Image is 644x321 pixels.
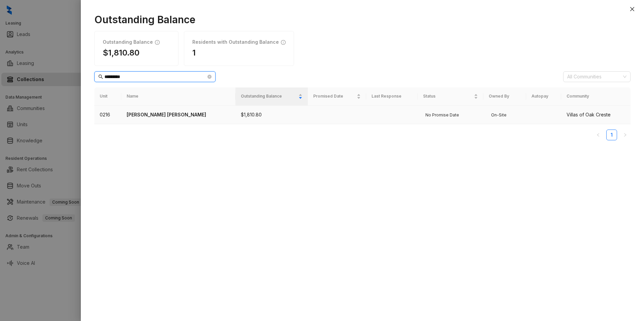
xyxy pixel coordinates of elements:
button: Close [628,5,636,13]
button: right [620,130,631,140]
a: 1 [607,130,617,140]
td: $1,810.80 [235,106,308,124]
span: No Promise Date [423,112,461,118]
span: close-circle [207,75,212,79]
th: Owned By [483,87,526,105]
span: search [98,74,103,79]
span: left [596,133,600,137]
span: Status [423,93,473,100]
h1: Outstanding Balance [94,13,631,26]
h1: Outstanding Balance [103,39,153,45]
th: Unit [94,87,121,105]
h1: Residents with Outstanding Balance [192,39,279,45]
th: Last Response [366,87,418,105]
span: Promised Date [313,93,355,100]
div: Villas of Oak Creste [567,111,625,118]
th: Community [561,87,631,105]
h1: 1 [192,48,286,58]
th: Status [418,87,483,105]
th: Name [121,87,235,105]
li: Previous Page [593,130,604,140]
span: info-circle [155,39,160,45]
li: 1 [606,130,617,140]
span: right [623,133,627,137]
p: [PERSON_NAME] [PERSON_NAME] [127,111,230,118]
button: left [593,130,604,140]
span: close [630,6,635,12]
td: 0216 [94,106,121,124]
span: On-Site [489,112,509,118]
th: Autopay [526,87,561,105]
h1: $1,810.80 [103,48,170,58]
li: Next Page [620,130,631,140]
th: Promised Date [308,87,366,105]
span: info-circle [281,39,286,45]
span: Outstanding Balance [241,93,297,100]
